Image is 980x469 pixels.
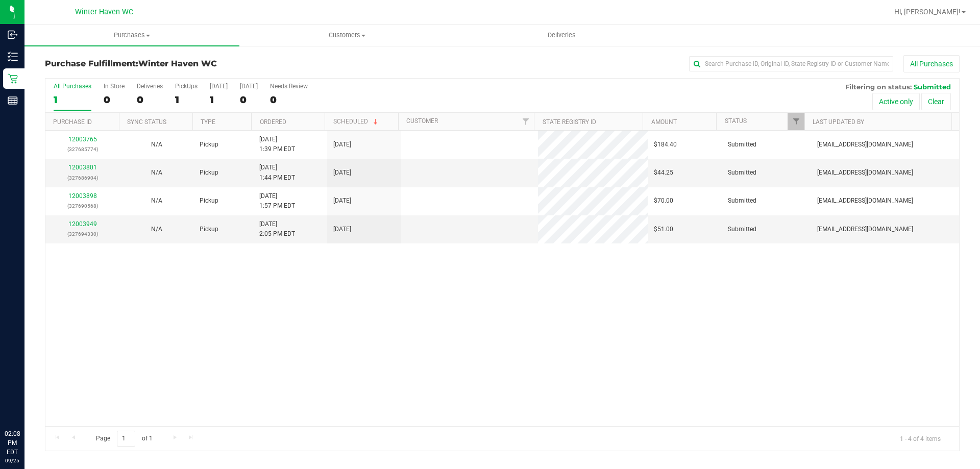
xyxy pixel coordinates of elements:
[728,225,756,234] span: Submitted
[406,117,438,125] a: Customer
[333,196,351,206] span: [DATE]
[728,168,756,178] span: Submitted
[24,24,239,46] a: Purchases
[654,140,677,150] span: $184.40
[259,191,295,211] span: [DATE] 1:57 PM EDT
[151,141,162,148] span: Not Applicable
[5,457,20,464] p: 09/25
[8,73,18,84] inline-svg: Retail
[117,431,135,447] input: 1
[200,225,218,234] span: Pickup
[104,83,125,90] div: In Store
[30,386,42,398] iframe: Resource center unread badge
[817,196,913,206] span: [EMAIL_ADDRESS][DOMAIN_NAME]
[654,196,673,206] span: $70.00
[240,94,258,106] div: 0
[52,144,113,154] p: (327685774)
[845,83,912,91] span: Filtering on status:
[200,196,218,206] span: Pickup
[260,118,286,126] a: Ordered
[200,168,218,178] span: Pickup
[175,94,198,106] div: 1
[654,168,673,178] span: $44.25
[137,94,163,106] div: 0
[137,83,163,90] div: Deliveries
[270,83,308,90] div: Needs Review
[259,163,295,182] span: [DATE] 1:44 PM EDT
[201,118,215,126] a: Type
[175,83,198,90] div: PickUps
[24,31,239,40] span: Purchases
[52,173,113,183] p: (327686904)
[127,118,166,126] a: Sync Status
[87,431,161,447] span: Page of 1
[68,136,97,143] a: 12003765
[903,55,960,72] button: All Purchases
[200,140,218,150] span: Pickup
[151,226,162,233] span: Not Applicable
[151,196,162,206] button: N/A
[68,164,97,171] a: 12003801
[333,168,351,178] span: [DATE]
[10,387,41,418] iframe: Resource center
[651,118,677,126] a: Amount
[151,197,162,204] span: Not Applicable
[210,94,228,106] div: 1
[914,83,951,91] span: Submitted
[54,83,91,90] div: All Purchases
[259,135,295,154] span: [DATE] 1:39 PM EDT
[534,31,590,40] span: Deliveries
[817,168,913,178] span: [EMAIL_ADDRESS][DOMAIN_NAME]
[872,93,920,110] button: Active only
[333,140,351,150] span: [DATE]
[240,31,454,40] span: Customers
[8,95,18,106] inline-svg: Reports
[817,225,913,234] span: [EMAIL_ADDRESS][DOMAIN_NAME]
[728,140,756,150] span: Submitted
[5,429,20,457] p: 02:08 PM EDT
[68,192,97,200] a: 12003898
[151,168,162,178] button: N/A
[151,225,162,234] button: N/A
[892,431,949,446] span: 1 - 4 of 4 items
[8,52,18,62] inline-svg: Inventory
[210,83,228,90] div: [DATE]
[52,229,113,239] p: (327694330)
[654,225,673,234] span: $51.00
[788,113,804,130] a: Filter
[270,94,308,106] div: 0
[138,59,217,68] span: Winter Haven WC
[728,196,756,206] span: Submitted
[813,118,864,126] a: Last Updated By
[894,8,961,16] span: Hi, [PERSON_NAME]!
[454,24,669,46] a: Deliveries
[543,118,596,126] a: State Registry ID
[53,118,92,126] a: Purchase ID
[151,169,162,176] span: Not Applicable
[45,59,350,68] h3: Purchase Fulfillment:
[239,24,454,46] a: Customers
[8,30,18,40] inline-svg: Inbound
[817,140,913,150] span: [EMAIL_ADDRESS][DOMAIN_NAME]
[240,83,258,90] div: [DATE]
[68,220,97,228] a: 12003949
[104,94,125,106] div: 0
[52,201,113,211] p: (327690568)
[333,118,380,125] a: Scheduled
[75,8,133,16] span: Winter Haven WC
[689,56,893,71] input: Search Purchase ID, Original ID, State Registry ID or Customer Name...
[921,93,951,110] button: Clear
[725,117,747,125] a: Status
[54,94,91,106] div: 1
[333,225,351,234] span: [DATE]
[151,140,162,150] button: N/A
[259,219,295,239] span: [DATE] 2:05 PM EDT
[517,113,534,130] a: Filter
